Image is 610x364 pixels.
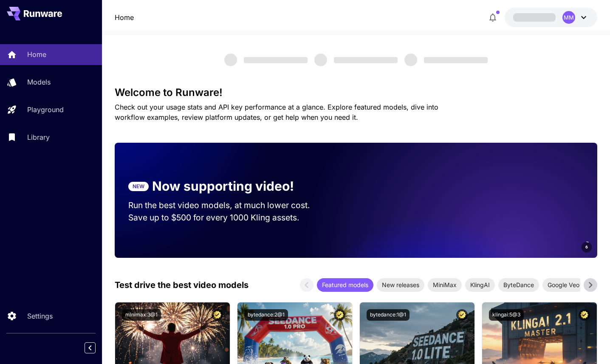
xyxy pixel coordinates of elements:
div: KlingAI [465,278,495,292]
p: Now supporting video! [152,177,294,196]
div: New releases [377,278,424,292]
nav: breadcrumb [115,12,134,23]
button: Collapse sidebar [85,342,96,353]
button: Certified Model – Vetted for best performance and includes a commercial license. [456,309,468,321]
button: bytedance:2@1 [244,309,288,321]
span: 6 [585,244,588,250]
p: Playground [27,104,64,115]
p: NEW [133,183,144,190]
span: Google Veo [542,280,585,289]
div: Featured models [317,278,373,292]
p: Run the best video models, at much lower cost. [128,199,326,212]
h3: Welcome to Runware! [115,87,597,99]
span: New releases [377,280,424,289]
p: Settings [27,311,53,321]
p: Test drive the best video models [115,279,249,291]
span: KlingAI [465,280,495,289]
span: Check out your usage stats and API key performance at a glance. Explore featured models, dive int... [115,103,438,121]
button: Certified Model – Vetted for best performance and includes a commercial license. [334,309,345,321]
a: Home [115,12,134,23]
button: Certified Model – Vetted for best performance and includes a commercial license. [579,309,590,321]
div: Collapse sidebar [91,340,102,356]
div: Google Veo [542,278,585,292]
p: Models [27,77,51,87]
p: Library [27,132,50,142]
div: MiniMax [428,278,462,292]
button: bytedance:1@1 [367,309,409,321]
button: minimax:3@1 [122,309,161,321]
span: MiniMax [428,280,462,289]
div: ByteDance [498,278,539,292]
span: ByteDance [498,280,539,289]
span: Featured models [317,280,373,289]
p: Home [27,49,46,59]
div: MM [562,11,575,24]
button: klingai:5@3 [489,309,524,321]
button: MM [505,8,597,27]
button: Certified Model – Vetted for best performance and includes a commercial license. [212,309,223,321]
p: Save up to $500 for every 1000 Kling assets. [128,212,326,224]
